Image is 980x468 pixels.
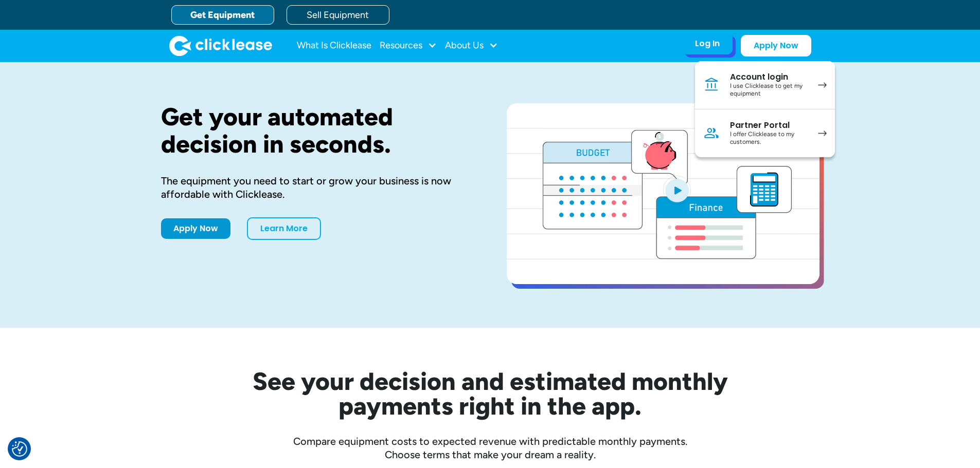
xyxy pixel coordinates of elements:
h1: Get your automated decision in seconds. [161,103,474,158]
img: Bank icon [703,77,720,93]
a: Apply Now [161,218,230,239]
a: home [169,35,272,56]
img: Clicklease logo [169,35,272,56]
div: Account login [730,72,808,82]
a: Partner PortalI offer Clicklease to my customers. [695,109,835,157]
div: I use Clicklease to get my equipment [730,82,808,98]
img: arrow [818,130,827,136]
div: Compare equipment costs to expected revenue with predictable monthly payments. Choose terms that ... [161,435,819,461]
h2: See your decision and estimated monthly payments right in the app. [202,369,778,418]
a: Learn More [247,217,321,240]
div: Partner Portal [730,120,808,130]
a: open lightbox [507,103,819,284]
img: Revisit consent button [12,441,27,457]
a: What Is Clicklease [297,35,371,56]
a: Sell Equipment [287,5,389,25]
div: I offer Clicklease to my customers. [730,130,808,146]
a: Get Equipment [171,5,274,25]
img: arrow [818,82,827,88]
img: Person icon [703,125,720,141]
div: Log In [695,39,720,49]
img: Blue play button logo on a light blue circular background [663,176,691,204]
nav: Log In [695,61,835,157]
div: Resources [380,35,437,56]
a: Apply Now [741,35,811,57]
div: The equipment you need to start or grow your business is now affordable with Clicklease. [161,174,474,201]
a: Account loginI use Clicklease to get my equipment [695,61,835,109]
button: Consent Preferences [12,441,27,457]
div: About Us [445,35,498,56]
